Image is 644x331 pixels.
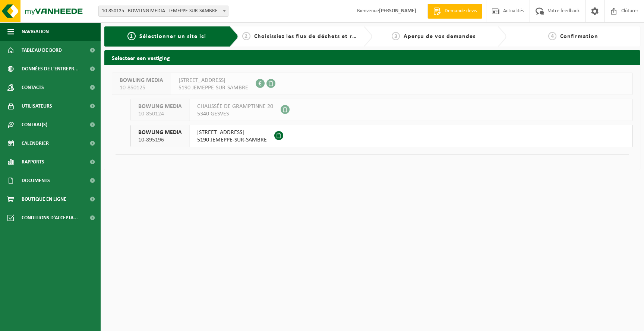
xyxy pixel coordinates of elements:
h2: Selecteer een vestiging [104,50,640,65]
span: Tableau de bord [22,41,62,60]
span: Rapports [22,153,44,171]
span: BOWLING MEDIA [138,103,182,110]
span: 10-850125 [120,84,163,92]
span: 10-850124 [138,110,182,118]
span: Demande devis [443,7,479,15]
span: Contrat(s) [22,115,47,134]
span: Confirmation [560,34,598,39]
span: Calendrier [22,134,49,153]
span: Choisissiez les flux de déchets et récipients [254,34,378,39]
span: 5340 GESVES [197,110,273,118]
span: BOWLING MEDIA [138,129,182,136]
span: 3 [392,32,400,40]
button: BOWLING MEDIA 10-895196 [STREET_ADDRESS]5190 JEMEPPE-SUR-SAMBRE [130,125,633,147]
span: Utilisateurs [22,97,52,115]
span: 10-895196 [138,136,182,144]
span: Navigation [22,22,49,41]
span: BOWLING MEDIA [120,77,163,84]
span: Sélectionner un site ici [139,34,206,39]
span: Contacts [22,78,44,97]
span: 5190 JEMEPPE-SUR-SAMBRE [197,136,267,144]
span: 10-850125 - BOWLING MEDIA - JEMEPPE-SUR-SAMBRE [98,6,228,17]
span: [STREET_ADDRESS] [179,77,248,84]
span: 1 [127,32,136,40]
span: Boutique en ligne [22,190,66,209]
span: CHAUSSÉE DE GRAMPTINNE 20 [197,103,273,110]
span: Données de l'entrepr... [22,60,79,78]
span: [STREET_ADDRESS] [197,129,267,136]
a: Demande devis [427,4,482,19]
span: Aperçu de vos demandes [404,34,476,39]
span: Documents [22,171,50,190]
span: 2 [242,32,250,40]
span: Conditions d'accepta... [22,209,78,227]
span: 5190 JEMEPPE-SUR-SAMBRE [179,84,248,92]
span: 10-850125 - BOWLING MEDIA - JEMEPPE-SUR-SAMBRE [99,6,228,16]
strong: [PERSON_NAME] [379,8,416,14]
span: 4 [548,32,556,40]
